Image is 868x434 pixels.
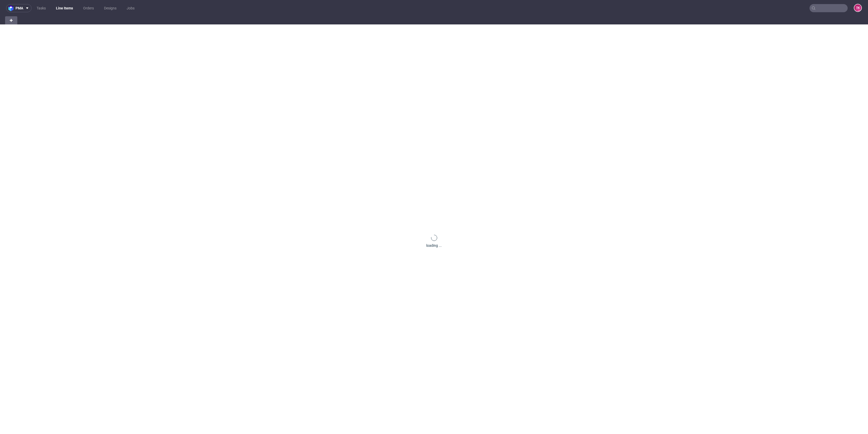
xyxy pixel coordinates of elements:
[6,4,32,12] button: pma
[34,4,49,12] a: Tasks
[16,6,23,10] span: pma
[80,4,97,12] a: Orders
[53,4,76,12] a: Line Items
[101,4,120,12] a: Designs
[426,243,442,248] div: loading ...
[854,4,861,11] figcaption: TK
[8,5,16,11] img: logo
[124,4,138,12] a: Jobs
